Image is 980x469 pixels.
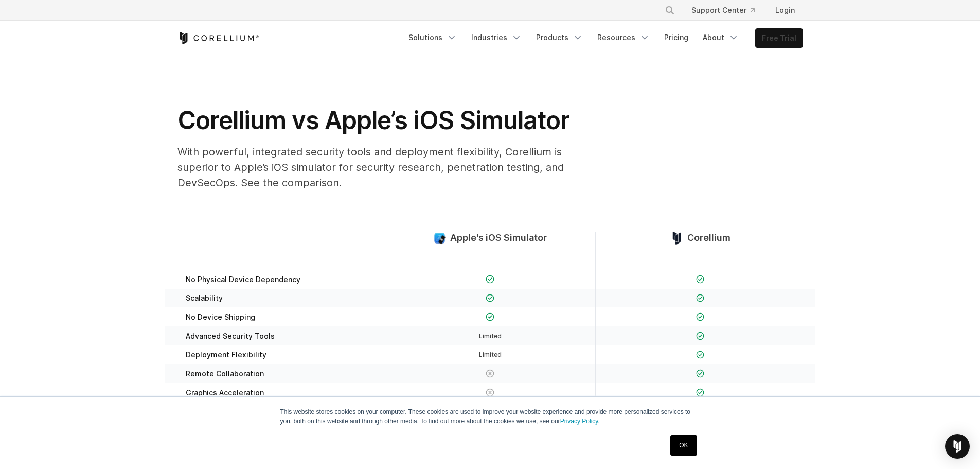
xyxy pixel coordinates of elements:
[186,332,275,341] span: Advanced Security Tools
[591,28,656,47] a: Resources
[186,312,255,322] span: No Device Shipping
[186,293,223,303] span: Scalability
[402,28,463,47] a: Solutions
[670,435,697,456] a: OK
[450,232,547,244] span: Apple's iOS Simulator
[486,312,494,321] img: Checkmark
[186,275,300,284] span: No Physical Device Dependency
[697,28,745,47] a: About
[696,294,705,303] img: Checkmark
[687,232,730,244] span: Corellium
[530,28,589,47] a: Products
[767,1,803,20] a: Login
[177,144,589,190] p: With powerful, integrated security tools and deployment flexibility, Corellium is superior to App...
[433,232,446,245] img: compare_ios-simulator--large
[177,32,259,44] a: Corellium Home
[186,350,266,359] span: Deployment Flexibility
[486,275,494,284] img: Checkmark
[486,388,494,397] img: X
[756,29,803,47] a: Free Trial
[402,28,803,48] div: Navigation Menu
[661,1,679,20] button: Search
[658,28,694,47] a: Pricing
[696,369,705,378] img: Checkmark
[696,388,705,397] img: Checkmark
[465,28,528,47] a: Industries
[479,351,502,358] span: Limited
[696,275,705,284] img: Checkmark
[696,351,705,359] img: Checkmark
[280,407,700,426] p: This website stores cookies on your computer. These cookies are used to improve your website expe...
[177,105,589,136] h1: Corellium vs Apple’s iOS Simulator
[186,369,264,378] span: Remote Collaboration
[486,294,494,303] img: Checkmark
[683,1,763,20] a: Support Center
[945,434,970,459] div: Open Intercom Messenger
[186,388,264,397] span: Graphics Acceleration
[486,369,494,378] img: X
[696,312,705,321] img: Checkmark
[696,332,705,340] img: Checkmark
[479,332,502,340] span: Limited
[652,1,803,20] div: Navigation Menu
[560,418,600,425] a: Privacy Policy.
